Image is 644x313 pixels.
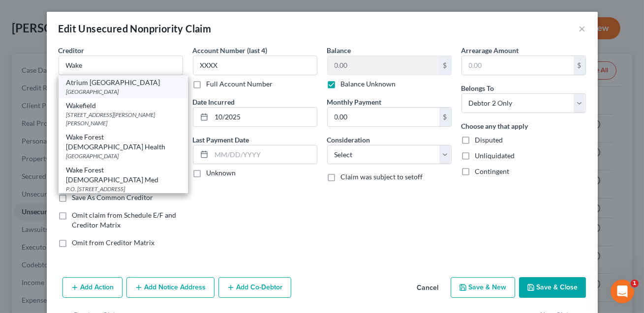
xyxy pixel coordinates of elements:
label: Monthly Payment [327,97,382,107]
input: XXXX [193,56,317,75]
button: Save & New [451,277,515,298]
div: P.O. [STREET_ADDRESS] [66,185,180,193]
button: Add Notice Address [126,277,215,298]
input: 0.00 [462,56,574,75]
span: Omit from Creditor Matrix [72,238,155,247]
label: Account Number (last 4) [193,45,268,56]
label: Last Payment Date [193,135,249,145]
label: Choose any that apply [461,121,528,131]
div: $ [439,108,451,126]
span: Unliquidated [475,151,515,160]
div: Edit Unsecured Nonpriority Claim [59,22,212,35]
span: Creditor [59,46,85,55]
label: Consideration [327,135,370,145]
div: Wake Forest [DEMOGRAPHIC_DATA] Health [66,132,180,152]
span: Belongs To [461,84,494,92]
label: Full Account Number [207,79,273,89]
div: [GEOGRAPHIC_DATA] [66,152,180,160]
input: 0.00 [328,108,439,126]
input: 0.00 [328,56,439,75]
input: Search creditor by name... [59,56,183,75]
input: MM/DD/YYYY [212,108,317,126]
button: Save & Close [519,277,586,298]
label: Save As Common Creditor [72,193,153,202]
div: Wake Forest [DEMOGRAPHIC_DATA] Med [66,165,180,185]
button: × [579,23,586,34]
label: Balance Unknown [341,79,396,89]
span: Claim was subject to setoff [341,172,423,181]
label: Balance [327,45,351,56]
span: 1 [631,280,639,287]
span: Omit claim from Schedule E/F and Creditor Matrix [72,211,177,229]
label: Arrearage Amount [461,45,519,56]
label: Date Incurred [193,97,235,107]
input: MM/DD/YYYY [212,145,317,164]
div: [GEOGRAPHIC_DATA] [66,87,180,96]
span: Contingent [475,167,510,175]
div: Atrium [GEOGRAPHIC_DATA] [66,78,180,87]
label: Unknown [207,168,236,178]
div: [STREET_ADDRESS][PERSON_NAME][PERSON_NAME] [66,111,180,127]
div: $ [439,56,451,75]
button: Add Action [62,277,123,298]
div: Wakefield [66,101,180,111]
div: $ [574,56,585,75]
button: Add Co-Debtor [218,277,291,298]
button: Cancel [409,278,447,298]
span: Disputed [475,136,503,144]
iframe: Intercom live chat [611,280,634,303]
